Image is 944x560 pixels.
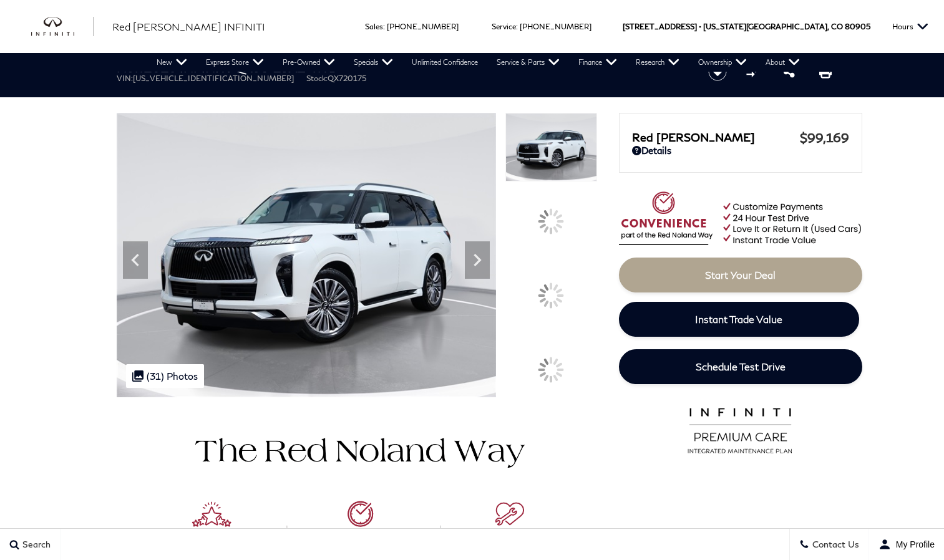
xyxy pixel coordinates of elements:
[273,53,344,72] a: Pre-Owned
[133,74,294,83] span: [US_VEHICLE_IDENTIFICATION_NUMBER]
[869,529,944,560] button: user-profile-menu
[619,258,862,292] a: Start Your Deal
[809,539,859,550] span: Contact Us
[626,53,689,72] a: Research
[520,22,591,31] a: [PHONE_NUMBER]
[126,364,204,388] div: (31) Photos
[306,74,328,83] span: Stock:
[695,313,782,325] span: Instant Trade Value
[387,22,459,31] a: [PHONE_NUMBER]
[744,62,763,81] button: Compare vehicle
[112,21,265,32] span: Red [PERSON_NAME] INFINITI
[679,405,801,455] img: infinitipremiumcare.png
[492,22,516,31] span: Service
[197,53,273,72] a: Express Store
[487,53,569,72] a: Service & Parts
[619,349,862,384] a: Schedule Test Drive
[689,53,756,72] a: Ownership
[756,53,809,72] a: About
[365,22,383,31] span: Sales
[632,130,800,144] span: Red [PERSON_NAME]
[696,360,786,372] span: Schedule Test Drive
[383,22,385,31] span: :
[402,53,487,72] a: Unlimited Confidence
[328,74,366,83] span: QX720175
[516,22,518,31] span: :
[619,302,859,337] a: Instant Trade Value
[623,22,870,31] a: [STREET_ADDRESS] • [US_STATE][GEOGRAPHIC_DATA], CO 80905
[31,17,94,37] img: INFINITI
[891,539,935,549] span: My Profile
[705,269,776,281] span: Start Your Deal
[344,53,402,72] a: Specials
[117,113,497,397] img: New 2026 RADIANT WHITE INFINITI LUXE 4WD image 1
[505,113,596,181] img: New 2026 RADIANT WHITE INFINITI LUXE 4WD image 1
[19,539,51,550] span: Search
[31,17,94,37] a: infiniti
[147,53,197,72] a: New
[800,130,849,145] span: $99,169
[117,74,133,83] span: VIN:
[112,19,265,34] a: Red [PERSON_NAME] INFINITI
[569,53,626,72] a: Finance
[632,145,849,156] a: Details
[632,130,849,145] a: Red [PERSON_NAME] $99,169
[147,53,809,72] nav: Main Navigation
